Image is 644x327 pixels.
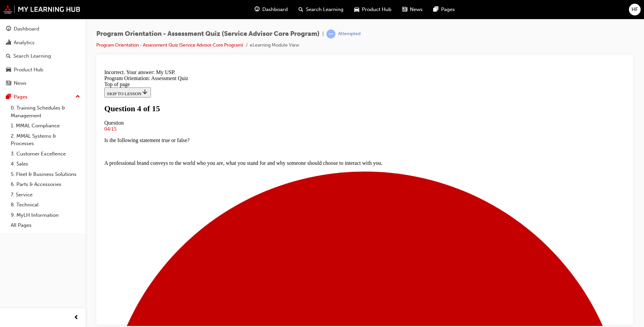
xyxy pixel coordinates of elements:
div: Product Hub [14,66,43,74]
div: Top of page [3,15,524,21]
a: News [3,77,83,89]
span: Pages [441,6,455,13]
a: pages-iconPages [428,3,460,16]
span: search-icon [299,5,303,14]
div: Attempted [338,31,361,37]
a: 7. Service [8,190,83,200]
span: | [322,30,324,38]
a: 3. Customer Excellence [8,149,83,159]
div: Search Learning [13,52,51,60]
button: Pages [3,91,83,103]
a: 4. Sales [8,159,83,169]
button: HF [629,4,641,15]
a: 8. Technical [8,200,83,210]
a: 9. MyLH Information [8,210,83,220]
a: Analytics [3,37,83,49]
span: news-icon [6,80,11,86]
span: guage-icon [255,5,260,14]
h1: Question 4 of 15 [3,38,524,47]
div: Program Orientation: Assessment Quiz [3,9,524,15]
span: pages-icon [6,94,11,100]
span: car-icon [6,67,11,73]
a: guage-iconDashboard [249,3,293,16]
a: car-iconProduct Hub [349,3,397,16]
span: prev-icon [74,314,79,322]
span: car-icon [354,5,359,14]
p: Is the following statement true or false? [3,71,524,77]
a: Search Learning [3,50,83,62]
a: 1. MMAL Compliance [8,121,83,131]
p: A professional brand conveys to the world who you are, what you stand for and why someone should ... [3,93,524,100]
span: search-icon [6,53,11,59]
img: mmal [3,5,80,14]
span: SKIP TO LESSON [5,24,47,29]
span: News [410,6,423,13]
div: 04/15 [3,59,524,65]
div: Incorrect. Your answer: My USP. [3,3,524,9]
span: Search Learning [306,6,343,13]
div: Pages [14,93,28,101]
a: 2. MMAL Systems & Processes [8,131,83,149]
a: Dashboard [3,23,83,35]
span: Product Hub [362,6,391,13]
span: guage-icon [6,26,11,32]
a: 5. Fleet & Business Solutions [8,169,83,180]
a: 0. Training Schedules & Management [8,103,83,121]
span: pages-icon [433,5,438,14]
div: Dashboard [14,25,39,33]
a: All Pages [8,220,83,231]
span: HF [632,6,638,13]
div: News [14,79,26,87]
a: Program Orientation - Assessment Quiz (Service Advisor Core Program) [96,42,243,48]
li: eLearning Module View [250,42,299,49]
span: Dashboard [262,6,288,13]
div: Question [3,53,524,59]
span: chart-icon [6,40,11,46]
a: news-iconNews [397,3,428,16]
a: 6. Parts & Accessories [8,179,83,190]
span: up-icon [75,92,80,101]
div: Analytics [14,39,35,47]
span: Program Orientation - Assessment Quiz (Service Advisor Core Program) [96,30,320,38]
a: Product Hub [3,64,83,76]
span: news-icon [402,5,407,14]
button: DashboardAnalyticsSearch LearningProduct HubNews [3,21,83,91]
button: SKIP TO LESSON [3,21,49,31]
span: learningRecordVerb_ATTEMPT-icon [326,29,335,39]
a: search-iconSearch Learning [293,3,349,16]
